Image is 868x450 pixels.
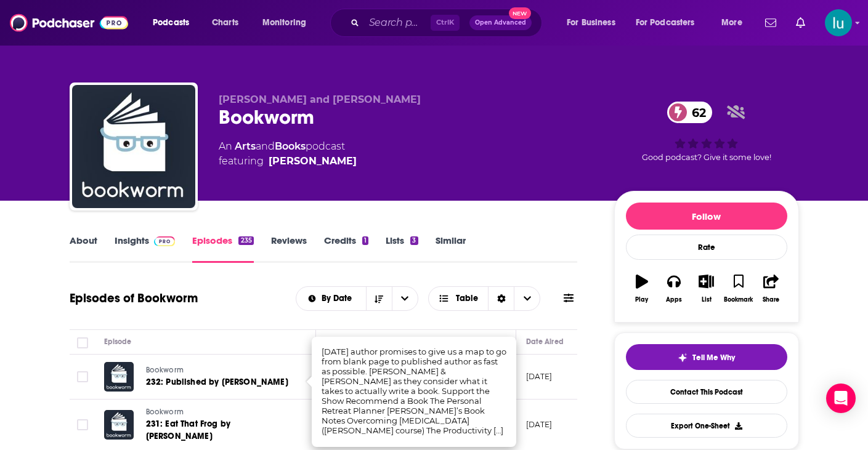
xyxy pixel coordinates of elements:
[498,335,513,350] button: Column Actions
[410,236,418,245] div: 3
[146,419,231,441] span: 231: Eat That Frog by [PERSON_NAME]
[262,14,306,31] span: Monitoring
[526,334,564,349] div: Date Aired
[723,267,755,311] button: Bookmark
[392,287,418,310] button: open menu
[146,376,293,388] a: 232: Published by [PERSON_NAME]
[322,347,506,435] span: [DATE] author promises to give us a map to go from blank page to published author as fast as poss...
[713,13,758,33] button: open menu
[666,296,682,303] div: Apps
[146,366,184,374] span: Bookworm
[115,235,176,263] a: InsightsPodchaser Pro
[667,102,712,123] a: 62
[70,291,198,306] h1: Episodes of Bookworm
[212,14,238,31] span: Charts
[72,85,195,208] img: Bookworm
[658,267,690,311] button: Apps
[146,408,184,416] span: Bookworm
[362,236,368,245] div: 1
[219,154,357,169] span: featuring
[721,14,742,31] span: More
[104,334,132,349] div: Episode
[428,286,541,311] button: Choose View
[526,371,553,382] p: [DATE]
[322,294,356,303] span: By Date
[763,296,779,303] div: Share
[386,235,418,263] a: Lists3
[77,371,88,382] span: Toggle select row
[77,419,88,430] span: Toggle select row
[614,94,799,170] div: 62Good podcast? Give it some love!
[366,287,392,310] button: Sort Direction
[436,235,466,263] a: Similar
[558,13,631,33] button: open menu
[296,286,418,311] h2: Choose List sort
[679,102,712,123] span: 62
[219,94,421,105] span: [PERSON_NAME] and [PERSON_NAME]
[153,14,189,31] span: Podcasts
[626,344,787,370] button: tell me why sparkleTell Me Why
[342,9,554,37] div: Search podcasts, credits, & more...
[431,15,460,31] span: Ctrl K
[238,236,253,245] div: 235
[475,20,526,26] span: Open Advanced
[326,334,365,349] div: Description
[636,14,695,31] span: For Podcasters
[146,418,294,443] a: 231: Eat That Frog by [PERSON_NAME]
[275,140,306,152] a: Books
[724,296,753,303] div: Bookmark
[702,296,712,303] div: List
[146,407,294,418] a: Bookworm
[204,13,246,33] a: Charts
[296,294,366,303] button: open menu
[146,365,293,376] a: Bookworm
[146,377,288,387] span: 232: Published by [PERSON_NAME]
[509,7,531,19] span: New
[626,380,787,404] a: Contact This Podcast
[626,235,787,260] div: Rate
[219,139,357,169] div: An podcast
[826,384,856,413] div: Open Intercom Messenger
[256,140,275,152] span: and
[526,419,553,430] p: [DATE]
[154,236,176,246] img: Podchaser Pro
[269,154,357,169] a: Mike Schmitz
[825,9,852,36] span: Logged in as lusodano
[70,235,97,263] a: About
[642,153,771,162] span: Good podcast? Give it some love!
[192,235,253,263] a: Episodes235
[567,14,615,31] span: For Business
[271,235,307,263] a: Reviews
[10,11,128,34] img: Podchaser - Follow, Share and Rate Podcasts
[760,12,781,33] a: Show notifications dropdown
[825,9,852,36] button: Show profile menu
[692,353,735,363] span: Tell Me Why
[626,414,787,438] button: Export One-Sheet
[825,9,852,36] img: User Profile
[469,15,532,30] button: Open AdvancedNew
[364,13,431,33] input: Search podcasts, credits, & more...
[144,13,205,33] button: open menu
[254,13,322,33] button: open menu
[690,267,722,311] button: List
[628,13,713,33] button: open menu
[635,296,648,303] div: Play
[626,267,658,311] button: Play
[755,267,787,311] button: Share
[235,140,256,152] a: Arts
[456,294,478,303] span: Table
[678,353,688,363] img: tell me why sparkle
[791,12,810,33] a: Show notifications dropdown
[626,203,787,230] button: Follow
[324,235,368,263] a: Credits1
[488,287,514,310] div: Sort Direction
